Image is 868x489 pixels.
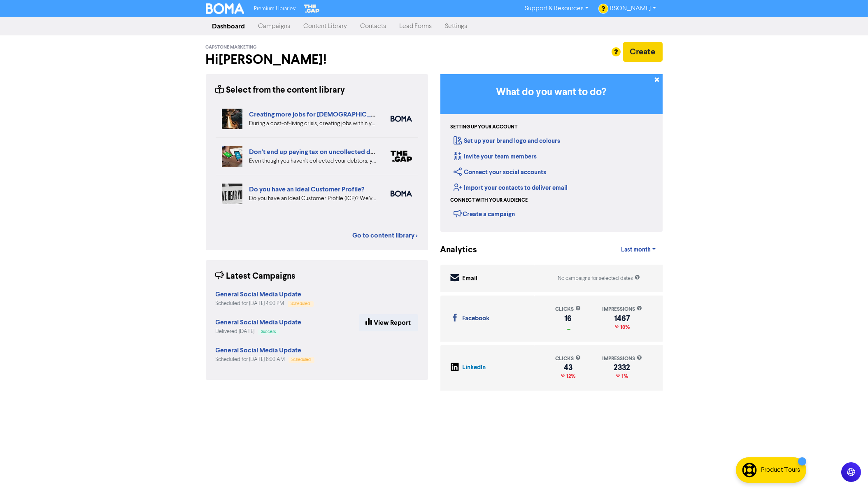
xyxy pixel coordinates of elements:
[463,363,486,373] div: LinkedIn
[391,191,412,197] img: boma
[463,314,490,324] div: Facebook
[602,305,642,313] div: impressions
[249,194,378,203] div: Do you have an Ideal Customer Profile (ICP)? We’ve got advice on five key elements to include in ...
[216,346,302,354] strong: General Social Media Update
[463,274,478,284] div: Email
[216,84,345,97] div: Select from the content library
[249,185,365,193] a: Do you have an Ideal Customer Profile?
[602,355,642,363] div: impressions
[249,157,378,165] div: Even though you haven’t collected your debtors, you still have to pay tax on them. This is becaus...
[451,123,518,131] div: Setting up your account
[393,18,439,35] a: Lead Forms
[454,207,515,220] div: Create a campaign
[252,18,297,35] a: Campaigns
[297,18,354,35] a: Content Library
[439,18,474,35] a: Settings
[565,373,576,380] span: 12%
[595,2,662,15] a: [PERSON_NAME]
[556,305,581,313] div: clicks
[454,184,568,192] a: Import your contacts to deliver email
[216,300,314,307] div: Scheduled for [DATE] 4:00 PM
[292,358,311,362] span: Scheduled
[216,328,302,335] div: Delivered [DATE]
[602,364,642,371] div: 2332
[620,373,628,380] span: 1%
[206,44,257,50] span: capstone marketing
[621,246,651,254] span: Last month
[440,74,663,232] div: Getting Started in BOMA
[556,315,581,322] div: 16
[451,197,528,204] div: Connect with your audience
[216,319,302,326] a: General Social Media Update
[359,314,418,331] a: View Report
[391,116,412,122] img: boma
[566,324,571,331] span: _
[216,270,296,283] div: Latest Campaigns
[619,324,630,331] span: 10%
[558,275,640,282] div: No campaigns for selected dates
[291,302,310,306] span: Scheduled
[518,2,595,15] a: Support & Resources
[249,119,378,128] div: During a cost-of-living crisis, creating jobs within your local community is one of the most impo...
[249,110,418,119] a: Creating more jobs for [DEMOGRAPHIC_DATA] workers
[216,291,302,298] a: General Social Media Update
[762,400,868,489] iframe: Chat Widget
[206,52,428,68] h2: Hi [PERSON_NAME] !
[254,6,296,12] span: Premium Libraries:
[556,364,581,371] div: 43
[353,231,418,240] a: Go to content library >
[354,18,393,35] a: Contacts
[216,356,314,363] div: Scheduled for [DATE] 8:00 AM
[216,318,302,326] strong: General Social Media Update
[216,290,302,298] strong: General Social Media Update
[454,137,561,145] a: Set up your brand logo and colours
[453,86,650,98] h3: What do you want to do?
[206,18,252,35] a: Dashboard
[303,3,321,14] img: The Gap
[206,3,244,14] img: BOMA Logo
[454,153,537,161] a: Invite your team members
[602,315,642,322] div: 1467
[440,244,467,256] div: Analytics
[556,355,581,363] div: clicks
[454,168,547,176] a: Connect your social accounts
[249,148,392,156] a: Don't end up paying tax on uncollected debtors!
[614,242,662,258] a: Last month
[261,330,276,334] span: Success
[391,151,412,162] img: thegap
[623,42,663,62] button: Create
[216,347,302,354] a: General Social Media Update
